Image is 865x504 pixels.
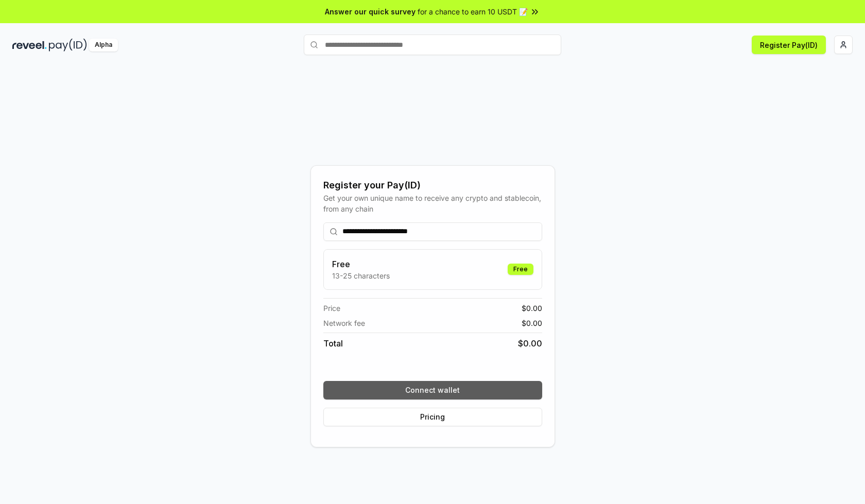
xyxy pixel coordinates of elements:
div: Get your own unique name to receive any crypto and stablecoin, from any chain [323,193,542,214]
span: $ 0.00 [522,318,542,328]
div: Register your Pay(ID) [323,178,542,193]
span: $ 0.00 [522,303,542,314]
div: Alpha [89,39,118,51]
div: Free [508,264,533,275]
button: Register Pay(ID) [752,36,826,54]
span: for a chance to earn 10 USDT 📝 [418,6,528,17]
span: Price [323,303,340,314]
button: Connect wallet [323,381,542,399]
img: reveel_dark [12,39,47,51]
img: pay_id [49,39,87,51]
span: Network fee [323,318,365,328]
button: Pricing [323,408,542,426]
span: Total [323,337,343,350]
span: $ 0.00 [518,337,542,350]
p: 13-25 characters [332,270,390,281]
h3: Free [332,258,390,270]
span: Answer our quick survey [325,6,416,17]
